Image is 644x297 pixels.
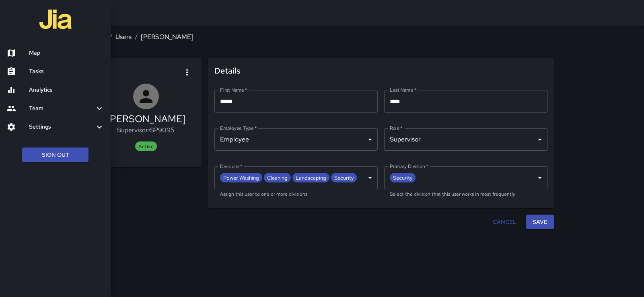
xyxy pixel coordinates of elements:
[29,104,95,113] h6: Team
[29,123,95,131] h6: Settings
[22,147,88,162] button: Sign Out
[29,86,104,94] h6: Analytics
[29,67,104,76] h6: Tasks
[39,3,72,35] img: jia-logo
[29,49,104,57] h6: Map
